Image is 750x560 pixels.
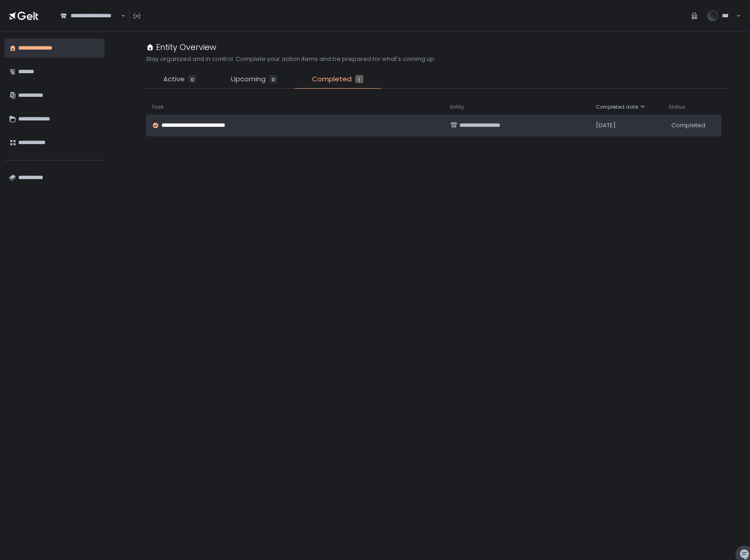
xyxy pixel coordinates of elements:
[231,74,266,85] span: Upcoming
[269,75,277,83] div: 0
[163,74,185,85] span: Active
[312,74,352,85] span: Completed
[146,41,216,53] div: Entity Overview
[120,11,120,20] input: Search for option
[596,121,616,130] span: [DATE]
[669,104,685,110] span: Status
[151,104,164,110] span: Task
[355,75,363,83] div: 1
[671,121,705,130] span: Completed
[450,104,464,110] span: Entity
[188,75,196,83] div: 0
[55,6,126,25] div: Search for option
[146,55,436,63] h2: Stay organized and in control. Complete your action items and be prepared for what's coming up.
[596,104,638,110] span: Completed date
